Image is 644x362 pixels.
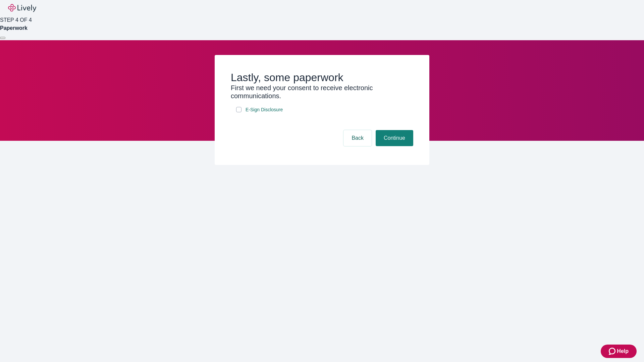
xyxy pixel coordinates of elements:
svg: Zendesk support icon [609,347,617,355]
span: E-Sign Disclosure [246,106,283,113]
button: Continue [376,130,413,146]
button: Zendesk support iconHelp [601,345,637,358]
span: Help [617,347,629,355]
h3: First we need your consent to receive electronic communications. [231,84,413,100]
img: Lively [8,4,36,12]
a: e-sign disclosure document [244,106,284,114]
button: Back [343,130,372,146]
h2: Lastly, some paperwork [231,71,413,84]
